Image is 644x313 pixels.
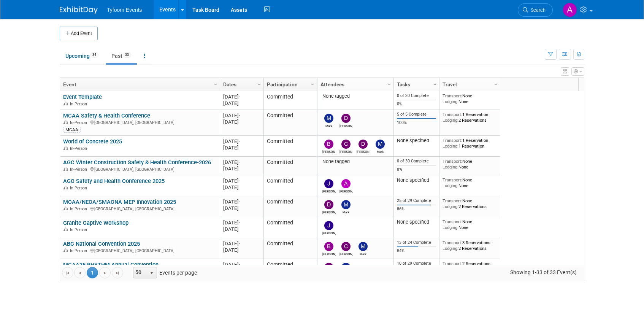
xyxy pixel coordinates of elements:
span: Column Settings [493,81,499,87]
span: Lodging: [443,118,458,123]
span: - [239,178,240,184]
span: Search [528,7,546,13]
div: Mark Nelson [357,251,370,256]
img: In-Person Event [63,207,68,210]
span: In-Person [70,102,89,106]
div: 0 of 30 Complete [397,93,436,99]
td: Committed [263,110,317,136]
div: [GEOGRAPHIC_DATA], [GEOGRAPHIC_DATA] [63,205,216,212]
div: 0% [397,102,436,107]
a: MCAA/NECA/SMACNA MEP Innovation 2025 [63,199,176,205]
span: - [239,159,240,165]
span: 1 [87,267,98,278]
a: Tasks [397,78,434,91]
div: None tagged [320,159,391,165]
button: Add Event [60,27,98,40]
img: ExhibitDay [60,6,98,14]
a: Attendees [320,78,389,91]
div: [DATE] [223,178,260,184]
img: Jason Cuskelly [324,179,333,188]
img: In-Person Event [63,186,68,189]
div: 13 of 24 Complete [397,240,436,245]
img: Corbin Nelson [341,140,351,149]
a: Column Settings [385,78,394,89]
img: Brandon Nelson [324,140,333,149]
span: Showing 1-33 of 33 Event(s) [503,267,584,278]
img: Drew Peterson [341,114,351,123]
div: Brandon Nelson [322,251,336,256]
span: - [239,94,240,100]
td: Committed [263,238,317,259]
td: Committed [263,259,317,280]
span: 34 [90,52,98,58]
div: 5 of 5 Complete [397,112,436,117]
span: Lodging: [443,246,458,251]
td: Committed [263,196,317,217]
span: Transport: [443,240,462,245]
div: [DATE] [223,138,260,145]
div: None None [443,177,497,188]
div: [DATE] [223,199,260,205]
a: AGC Safety and Health Conference 2025 [63,178,165,184]
span: In-Person [70,167,89,172]
img: Corbin Nelson [341,242,351,251]
img: In-Person Event [63,146,68,150]
div: 1 Reservation 1 Reservation [443,138,497,149]
span: In-Person [70,207,89,211]
div: [DATE] [223,219,260,226]
div: None specified [397,177,436,183]
div: Adriane Miller [339,188,353,193]
td: Committed [263,91,317,110]
div: Mark Nelson [374,149,387,154]
div: [DATE] [223,100,260,106]
td: Committed [263,136,317,157]
a: Go to the next page [99,267,111,278]
div: Brandon Nelson [322,149,336,154]
div: [DATE] [223,261,260,268]
span: Column Settings [213,81,219,87]
span: Transport: [443,93,462,99]
a: Column Settings [431,78,439,89]
img: Drew Peterson [324,200,333,209]
div: 0% [397,167,436,172]
a: Dates [223,78,259,91]
div: 1 Reservation 2 Reservations [443,112,497,123]
div: None 2 Reservations [443,198,497,209]
div: None tagged [320,93,391,99]
a: Go to the first page [62,267,73,278]
span: Transport: [443,261,462,266]
a: Participation [267,78,312,91]
a: Go to the previous page [74,267,86,278]
span: In-Person [70,120,89,125]
span: Transport: [443,112,462,117]
div: [DATE] [223,145,260,151]
div: 10 of 29 Complete [397,261,436,266]
span: 33 [123,52,131,58]
img: Angie Nichols [563,3,577,17]
span: Go to the last page [114,270,121,276]
span: Lodging: [443,225,458,230]
a: MCAA Safety & Health Conference [63,112,150,119]
img: In-Person Event [63,167,68,171]
img: Chris Walker [324,263,333,272]
div: Drew Peterson [322,209,336,214]
div: MCAA [63,127,81,133]
div: 54% [397,248,436,254]
div: [DATE] [223,184,260,191]
span: In-Person [70,227,89,232]
a: Upcoming34 [60,49,104,63]
div: None None [443,93,497,104]
img: In-Person Event [63,248,68,252]
span: Column Settings [256,81,262,87]
div: [DATE] [223,226,260,232]
a: Past33 [106,49,137,63]
div: Jason Cuskelly [322,230,336,235]
span: Transport: [443,198,462,203]
a: Search [518,3,553,17]
div: Mark Nelson [339,209,353,214]
img: Adriane Miller [341,179,351,188]
span: Events per page [124,267,205,278]
span: - [239,262,240,267]
div: None specified [397,219,436,225]
div: None None [443,159,497,170]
